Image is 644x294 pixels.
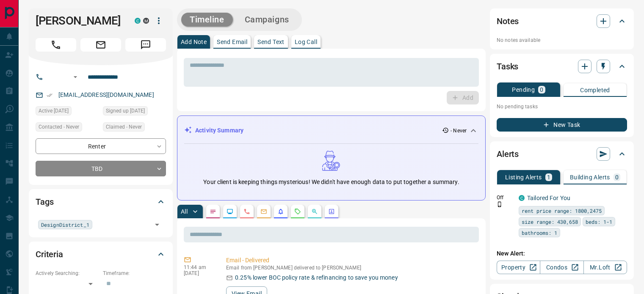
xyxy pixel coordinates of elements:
span: size range: 430,658 [522,217,578,226]
span: Contacted - Never [39,123,79,131]
p: Log Call [295,39,317,45]
svg: Agent Actions [328,208,335,215]
p: Building Alerts [570,174,610,180]
span: rent price range: 1800,2475 [522,206,602,215]
p: Off [497,194,514,201]
button: Open [151,219,163,231]
p: 1 [547,174,550,180]
p: All [181,209,188,214]
div: condos.ca [135,18,141,24]
h2: Tasks [497,60,518,73]
svg: Calls [243,208,250,215]
div: Alerts [497,144,627,164]
button: Open [70,72,80,82]
svg: Requests [294,208,301,215]
a: [EMAIL_ADDRESS][DOMAIN_NAME] [58,91,154,98]
p: Send Text [257,39,285,45]
a: Tailored For You [527,195,570,201]
span: Call [36,38,76,52]
p: [DATE] [184,270,213,276]
p: No pending tasks [497,100,627,113]
svg: Listing Alerts [277,208,284,215]
p: Add Note [181,39,207,45]
span: DesignDistrict_1 [41,220,89,229]
p: 0.25% lower BOC policy rate & refinancing to save you money [235,273,398,282]
p: Listing Alerts [505,174,542,180]
span: bathrooms: 1 [522,228,557,237]
div: Renter [36,138,166,154]
svg: Lead Browsing Activity [227,208,233,215]
div: Tags [36,192,166,212]
p: Activity Summary [195,126,243,135]
h2: Notes [497,14,519,28]
div: Tue Mar 19 2024 [36,106,99,118]
p: No notes available [497,36,627,44]
svg: Push Notification Only [497,201,503,207]
span: beds: 1-1 [586,217,612,226]
div: condos.ca [519,195,525,201]
span: Claimed - Never [106,123,142,131]
div: Notes [497,11,627,31]
div: mrloft.ca [143,18,149,24]
p: 11:44 am [184,264,213,270]
a: Mr.Loft [583,261,627,274]
span: Signed up [DATE] [106,107,145,115]
div: Tasks [497,56,627,77]
button: Campaigns [236,13,298,27]
div: Criteria [36,244,166,264]
svg: Notes [210,208,216,215]
p: Email - Delivered [226,256,475,265]
p: Completed [580,87,610,93]
svg: Opportunities [311,208,318,215]
a: Condos [540,261,583,274]
p: Actively Searching: [36,269,99,277]
button: Timeline [181,13,233,27]
p: 0 [615,174,619,180]
h2: Tags [36,195,53,209]
p: - Never [451,127,467,135]
div: Fri Aug 15 2014 [103,106,166,118]
p: Email from [PERSON_NAME] delivered to [PERSON_NAME] [226,265,475,271]
p: Timeframe: [103,269,166,277]
p: Send Email [217,39,247,45]
div: Activity Summary- Never [184,123,478,138]
p: Your client is keeping things mysterious! We didn't have enough data to put together a summary. [203,178,459,187]
a: Property [497,261,540,274]
svg: Email Verified [47,92,53,98]
h2: Criteria [36,247,63,261]
button: New Task [497,118,627,132]
h1: [PERSON_NAME] [36,14,122,27]
span: Email [80,38,121,52]
p: 0 [540,87,543,93]
p: New Alert: [497,249,627,258]
svg: Emails [260,208,267,215]
span: Message [125,38,166,52]
p: Pending [512,87,535,93]
div: TBD [36,161,166,176]
span: Active [DATE] [39,107,69,115]
h2: Alerts [497,147,519,161]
